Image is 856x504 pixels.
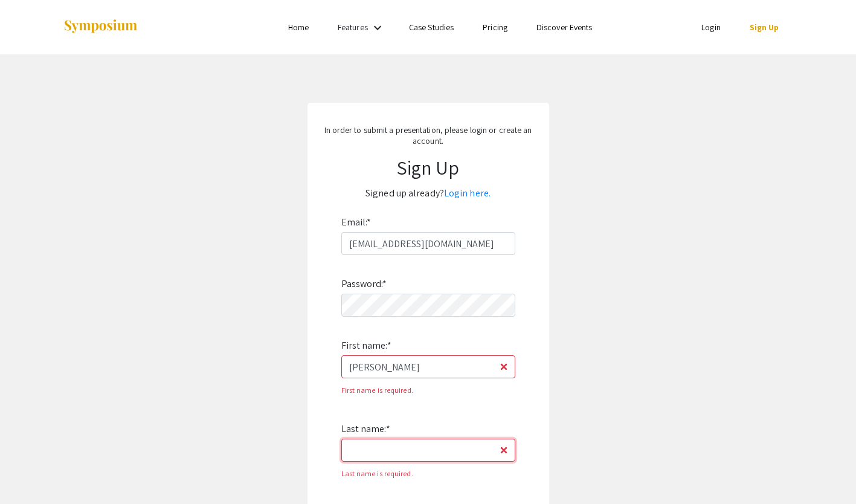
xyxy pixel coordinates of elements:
p: Signed up already? [320,184,537,203]
a: Login here. [444,187,491,199]
label: Email: [341,213,372,232]
a: Discover Events [536,22,593,33]
a: Pricing [483,22,507,33]
img: Symposium by ForagerOne [63,19,138,35]
label: Password: [341,274,387,294]
div: First name is required. [341,381,515,400]
label: First name: [341,336,391,355]
a: Features [338,22,368,33]
mat-icon: Expand Features list [370,21,385,35]
p: In order to submit a presentation, please login or create an account. [320,124,537,146]
h1: Sign Up [320,156,537,179]
a: Case Studies [409,22,454,33]
a: Sign Up [750,22,779,33]
a: Login [701,22,721,33]
label: Last name: [341,419,390,439]
iframe: Chat [9,450,51,495]
a: Home [288,22,309,33]
div: Last name is required. [341,464,515,483]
